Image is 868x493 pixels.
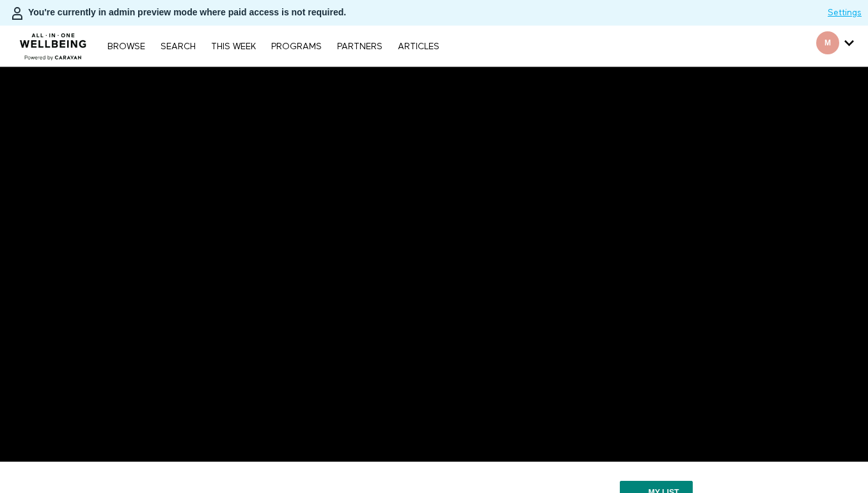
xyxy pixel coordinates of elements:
a: Settings [828,6,862,19]
nav: Primary [101,40,445,52]
img: CARAVAN [15,24,92,62]
a: ARTICLES [391,42,446,51]
div: Secondary [807,26,864,67]
a: Search [154,42,202,51]
a: PROGRAMS [265,42,328,51]
img: person-bdfc0eaa9744423c596e6e1c01710c89950b1dff7c83b5d61d716cfd8139584f.svg [10,6,25,21]
a: THIS WEEK [205,42,262,51]
a: PARTNERS [331,42,389,51]
a: Browse [101,42,152,51]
